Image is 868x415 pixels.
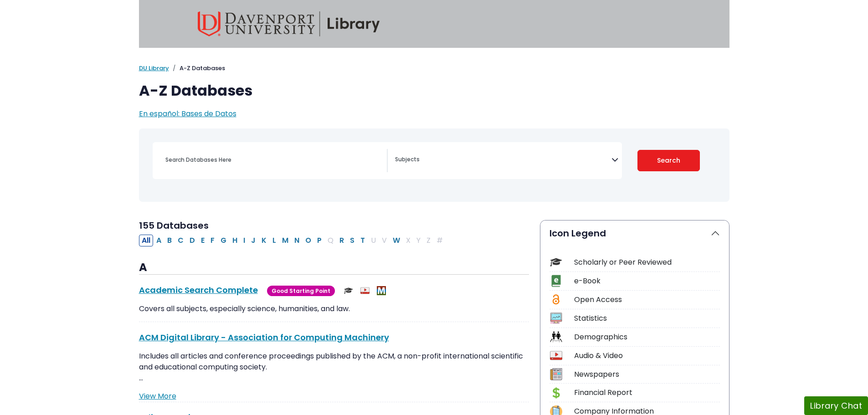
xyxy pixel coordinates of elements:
[337,235,347,246] button: Filter Results R
[139,235,447,245] div: Alpha-list to filter by first letter of database name
[804,396,868,415] button: Library Chat
[259,235,269,246] button: Filter Results K
[550,387,562,399] img: Icon Financial Report
[314,235,324,246] button: Filter Results P
[218,235,229,246] button: Filter Results G
[574,257,720,268] div: Scholarly or Peer Reviewed
[574,387,720,398] div: Financial Report
[139,64,169,72] a: DU Library
[139,284,258,296] a: Academic Search Complete
[198,11,380,36] img: Davenport University Library
[550,368,562,380] img: Icon Newspapers
[358,235,368,246] button: Filter Results T
[292,235,302,246] button: Filter Results N
[395,157,611,164] textarea: Search
[198,235,207,246] button: Filter Results E
[550,349,562,362] img: Icon Audio & Video
[139,261,529,275] h3: A
[540,220,729,246] button: Icon Legend
[574,313,720,324] div: Statistics
[574,294,720,305] div: Open Access
[377,286,386,295] img: MeL (Michigan electronic Library)
[270,235,279,246] button: Filter Results L
[187,235,198,246] button: Filter Results D
[139,351,529,384] p: Includes all articles and conference proceedings published by the ACM, a non-profit international...
[139,64,729,73] nav: breadcrumb
[574,350,720,361] div: Audio & Video
[208,235,217,246] button: Filter Results F
[139,128,729,202] nav: Search filters
[139,303,529,314] p: Covers all subjects, especially science, humanities, and law.
[550,331,562,343] img: Icon Demographics
[550,275,562,287] img: Icon e-Book
[241,235,248,246] button: Filter Results I
[390,235,403,246] button: Filter Results W
[550,293,562,306] img: Icon Open Access
[267,286,335,296] span: Good Starting Point
[139,219,209,232] span: 155 Databases
[139,108,236,119] a: En español: Bases de Datos
[574,332,720,343] div: Demographics
[637,150,700,171] button: Submit for Search Results
[139,332,389,343] a: ACM Digital Library - Association for Computing Machinery
[139,235,153,246] button: All
[574,276,720,287] div: e-Book
[139,82,729,99] h1: A-Z Databases
[154,235,164,246] button: Filter Results A
[279,235,291,246] button: Filter Results M
[550,312,562,324] img: Icon Statistics
[248,235,258,246] button: Filter Results J
[574,369,720,380] div: Newspapers
[160,153,387,166] input: Search database by title or keyword
[175,235,186,246] button: Filter Results C
[303,235,314,246] button: Filter Results O
[550,256,562,268] img: Icon Scholarly or Peer Reviewed
[139,391,176,401] a: View More
[164,235,175,246] button: Filter Results B
[230,235,240,246] button: Filter Results H
[347,235,357,246] button: Filter Results S
[360,286,370,295] img: Audio & Video
[344,286,353,295] img: Scholarly or Peer Reviewed
[169,64,225,73] li: A-Z Databases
